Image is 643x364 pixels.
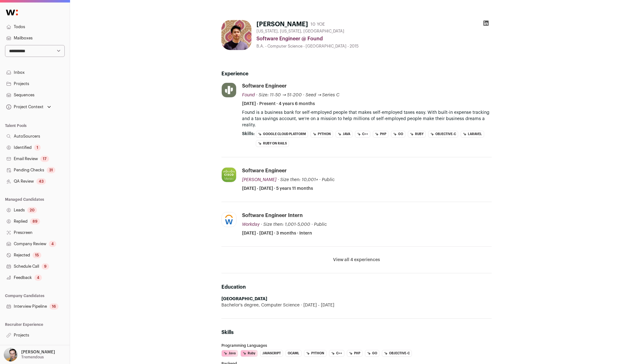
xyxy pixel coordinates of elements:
li: C++ [329,350,344,357]
li: Java [221,350,238,357]
div: Software Engineer [242,167,287,174]
span: Seed → Series C [306,93,340,97]
li: Python [304,350,327,357]
div: Software Engineer Intern [242,212,303,219]
div: Software Engineer [242,83,287,89]
div: 4 [49,241,56,247]
span: · Size: 11-50 → 51-200 [256,93,302,97]
button: View all 4 experiences [333,257,380,263]
li: PHP [373,131,388,138]
li: Ruby [240,350,258,357]
span: [DATE] - Present · 4 years 6 months [242,101,315,107]
img: Wellfound [3,6,21,19]
img: 6ab5635d18595fdb855f09cb584cb1d85261566ffe28de4deeefcf8e49653e00.jpg [222,168,236,182]
span: Public [314,222,327,227]
span: · [311,221,313,228]
img: 164b4494fd38788ee219cc9aa50432884dd27984e33cca7f91b10aa89f28f476.jpg [222,83,236,97]
p: Tremendous [21,355,44,360]
span: [DATE] - [DATE] · 5 years 11 months [242,185,313,192]
li: JavaScript [260,350,283,357]
li: Go [391,131,405,138]
div: 31 [47,167,55,173]
span: [PERSON_NAME] [242,178,276,182]
li: OCaml [286,350,301,357]
span: Found [242,93,255,97]
li: Objective-C [428,131,458,138]
button: Open dropdown [3,348,56,361]
p: [PERSON_NAME] [21,350,55,355]
img: f07747d9b8bb847fb50f61b6ac2d581358a6928a60e0b530638f9b7334f989e1.jpg [222,212,236,227]
li: Go [365,350,379,357]
span: [DATE] - [DATE] [300,302,334,308]
div: 9 [42,263,49,270]
div: 43 [36,178,46,185]
span: [DATE] - [DATE] · 3 months · Intern [242,230,312,236]
span: [US_STATE], [US_STATE], [GEOGRAPHIC_DATA] [256,29,344,34]
div: B.A. - Computer Science - [GEOGRAPHIC_DATA] - 2015 [256,44,492,49]
span: · [319,177,321,183]
li: Ruby [408,131,426,138]
li: PHP [347,350,362,357]
li: Laravel [461,131,484,138]
li: Python [311,131,333,138]
div: Software Engineer @ Found [256,35,492,43]
div: Project Context [5,104,43,109]
div: 15 [33,252,41,258]
div: Bachelor's degree, Computer Science [221,302,492,308]
span: · [303,92,304,98]
strong: [GEOGRAPHIC_DATA] [221,297,267,301]
img: 5826bca7ff8e0cbe3e18c61851bed1a163658404e9c5549e7e8bfe5f2d0e9791.jpg [221,20,251,50]
span: · Size then: 10,001+ [278,178,318,182]
li: Ruby on Rails [256,140,289,147]
button: Open dropdown [5,103,52,111]
span: Skills: [242,131,255,137]
li: Objective-C [382,350,412,357]
span: Public [322,178,335,182]
h1: [PERSON_NAME] [256,20,308,29]
span: · Size then: 1,001-5,000 [261,222,310,227]
span: Workday [242,222,260,227]
div: 17 [40,156,49,162]
div: 16 [49,303,58,310]
h2: Skills [221,329,492,336]
div: 1 [34,144,41,151]
h3: Programming Languages [221,344,492,347]
li: Java [336,131,352,138]
img: 144000-medium_jpg [4,348,18,361]
div: 4 [34,275,42,281]
p: Found is a business bank for self-employed people that makes self-employed taxes easy. With built... [242,109,492,128]
li: C++ [355,131,370,138]
div: 10 YOE [311,21,325,28]
div: 89 [30,218,40,225]
h2: Education [221,283,492,291]
h2: Experience [221,70,492,78]
div: 20 [27,207,37,213]
li: Google Cloud Platform [256,131,308,138]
